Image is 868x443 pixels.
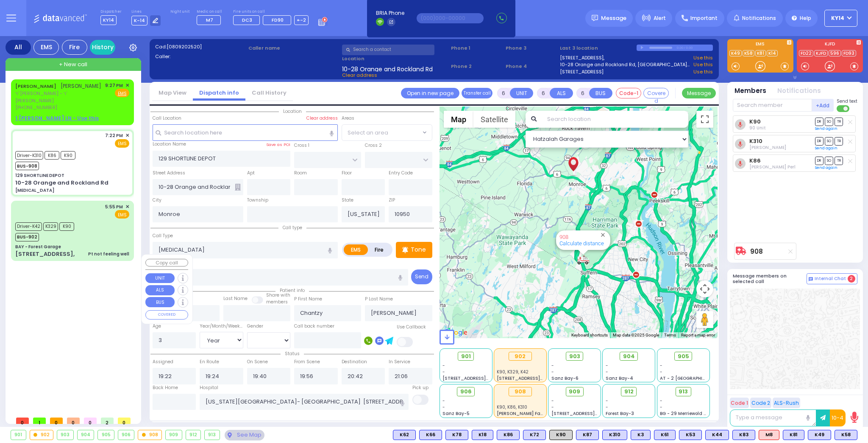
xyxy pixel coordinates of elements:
a: [STREET_ADDRESS], [560,54,604,62]
label: On Scene [247,359,268,365]
span: Location [279,108,306,115]
span: DR [815,118,823,126]
span: 2 [848,275,855,283]
span: K90, K86, K310 [494,371,540,382]
span: Phone 1 [451,45,503,52]
input: Search location here [153,124,338,140]
div: EMS [33,40,59,55]
p: Tone [411,245,426,254]
label: Floor [342,170,352,177]
span: Lipa Blumenthal [749,144,786,151]
button: Notifications [777,86,821,96]
div: 909 [166,430,182,440]
span: TR [835,137,843,145]
a: Map View [152,89,193,97]
button: Transfer call [462,88,492,98]
label: Township [247,197,268,204]
div: Pt not feeling well [88,251,129,257]
span: 0 [84,418,97,424]
h5: Message members on selected call [733,273,807,284]
a: History [90,40,115,55]
span: FD90 [272,17,284,23]
span: - [606,404,608,410]
div: K18 [472,430,493,440]
span: [PHONE_NUMBER] [15,104,57,111]
label: Caller name [248,45,339,52]
div: BLS [732,430,755,440]
span: M7 [206,17,213,23]
span: Forest Bay-3 [606,410,634,417]
span: 2 [101,418,114,424]
span: EMS [115,139,129,148]
a: K310 [749,138,762,144]
span: Phone 2 [451,63,503,70]
span: ✕ [125,203,129,210]
a: [PERSON_NAME] [15,83,56,90]
label: Call Type [153,233,173,239]
span: 0 [16,418,29,424]
span: SO [825,157,833,165]
img: comment-alt.png [809,277,813,281]
div: 10-28 Orange and Rockland Rd [15,179,108,187]
a: Send again [815,146,837,151]
label: Gender [247,323,263,330]
label: State [342,197,353,204]
div: 908 [138,430,161,440]
span: K90 [61,151,75,160]
a: 10-28 Orange and Rockland Rd, [GEOGRAPHIC_DATA] [US_STATE] [560,61,691,68]
label: P Last Name [365,296,393,303]
span: [STREET_ADDRESS][PERSON_NAME] [551,410,632,417]
span: KY14 [100,15,117,25]
span: 9:27 PM [105,82,123,89]
div: All [6,40,31,55]
span: + New call [59,60,87,69]
span: KY14 [831,14,844,22]
button: 10-4 [830,409,846,426]
label: Room [294,170,307,177]
span: 906 [460,387,472,396]
span: BUS-908 [15,162,39,170]
div: K83 [732,430,755,440]
span: Alert [654,14,666,22]
label: Destination [342,359,367,365]
a: [STREET_ADDRESS] [560,68,604,76]
div: K44 [705,430,729,440]
div: K81 [783,430,804,440]
label: Dispatcher [100,9,122,14]
span: Phone 4 [506,63,557,70]
label: En Route [200,359,219,365]
div: [STREET_ADDRESS], [15,250,75,258]
button: Covered [643,88,669,98]
label: Apt [247,170,255,177]
span: 0 [67,418,80,424]
span: members [266,299,288,305]
span: 0 [50,418,63,424]
a: K14 [767,50,778,56]
a: KJFD [814,50,828,56]
span: EMS [115,210,129,219]
button: Close [599,231,607,239]
label: Night unit [170,9,189,14]
div: 908 [577,255,590,265]
div: 904 [78,430,94,440]
a: 596 [829,50,841,56]
span: - [551,404,554,410]
img: message.svg [592,15,598,21]
span: Call type [278,224,306,231]
div: 913 [205,430,220,440]
span: BG - 29 Merriewold S. [660,410,707,417]
span: DC3 [242,17,252,23]
div: 905 [98,430,114,440]
span: 10-28 Orange and Rockland Rd [342,65,433,72]
span: K90 [59,222,74,231]
span: K-14 [131,16,147,25]
a: 908 [750,248,763,255]
div: K78 [445,430,468,440]
span: 913 [679,387,688,396]
span: Usher Perl [749,164,796,170]
div: K66 [419,430,442,440]
label: Last 3 location [560,45,637,52]
span: 903 [569,352,580,361]
span: Other building occupants [235,184,241,191]
div: 912 [186,430,201,440]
